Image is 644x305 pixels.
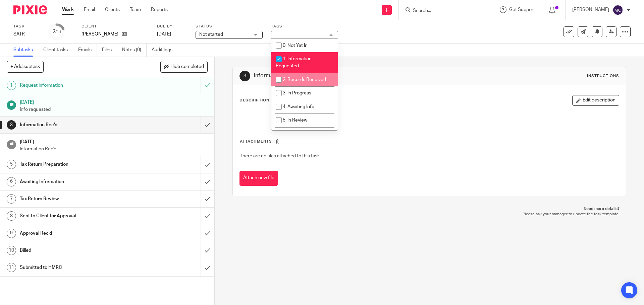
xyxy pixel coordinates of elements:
[55,30,61,34] small: /11
[239,98,269,103] p: Description
[240,140,272,143] span: Attachments
[82,31,118,37] p: [PERSON_NAME]
[572,6,609,13] p: [PERSON_NAME]
[276,57,312,68] span: 1. Information Requested
[20,262,136,273] h1: Submitted to HMRC
[283,43,308,48] span: 0. Not Yet In
[7,177,16,186] div: 6
[151,6,168,13] a: Reports
[20,177,136,187] h1: Awaiting Information
[62,6,74,13] a: Work
[105,6,120,13] a: Clients
[254,72,444,79] h1: Information Rec'd
[152,44,177,57] a: Audit logs
[199,32,223,37] span: Not started
[7,211,16,221] div: 8
[130,6,141,13] a: Team
[239,212,619,217] p: Please ask your manager to update the task template.
[157,32,171,36] span: [DATE]
[13,44,38,57] a: Subtasks
[78,44,97,57] a: Emails
[43,44,73,57] a: Client tasks
[20,146,208,152] p: Information Rec'd
[572,95,619,106] button: Edit description
[20,120,136,130] h1: Information Rec'd
[239,206,619,212] p: Need more details?
[283,104,314,109] span: 4. Awaiting Info
[612,5,623,15] img: svg%3E
[509,7,535,12] span: Get Support
[160,61,208,72] button: Hide completed
[20,245,136,255] h1: Billed
[283,91,311,95] span: 3. In Progress
[20,97,208,106] h1: [DATE]
[239,71,250,81] div: 3
[82,24,149,29] label: Client
[102,44,117,57] a: Files
[20,211,136,221] h1: Sent to Client for Approval
[283,118,307,123] span: 5. In Review
[20,194,136,204] h1: Tax Return Review
[52,28,61,35] div: 2
[170,64,204,70] span: Hide completed
[412,8,473,14] input: Search
[13,24,40,29] label: Task
[7,120,16,130] div: 3
[20,106,208,113] p: Info requested
[196,24,263,29] label: Status
[13,31,40,37] div: SATR
[84,6,95,13] a: Email
[7,263,16,272] div: 11
[271,24,338,29] label: Tags
[7,160,16,169] div: 5
[240,154,321,158] span: There are no files attached to this task.
[13,5,47,14] img: Pixie
[239,171,278,186] button: Attach new file
[20,228,136,238] h1: Approval Rec'd
[157,24,187,29] label: Due by
[283,77,326,82] span: 2. Records Received
[20,137,208,145] h1: [DATE]
[587,73,619,79] div: Instructions
[7,246,16,255] div: 10
[7,194,16,204] div: 7
[7,229,16,238] div: 9
[7,61,44,72] button: + Add subtask
[20,159,136,169] h1: Tax Return Preparation
[20,80,136,90] h1: Request information
[7,81,16,90] div: 1
[122,44,147,57] a: Notes (0)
